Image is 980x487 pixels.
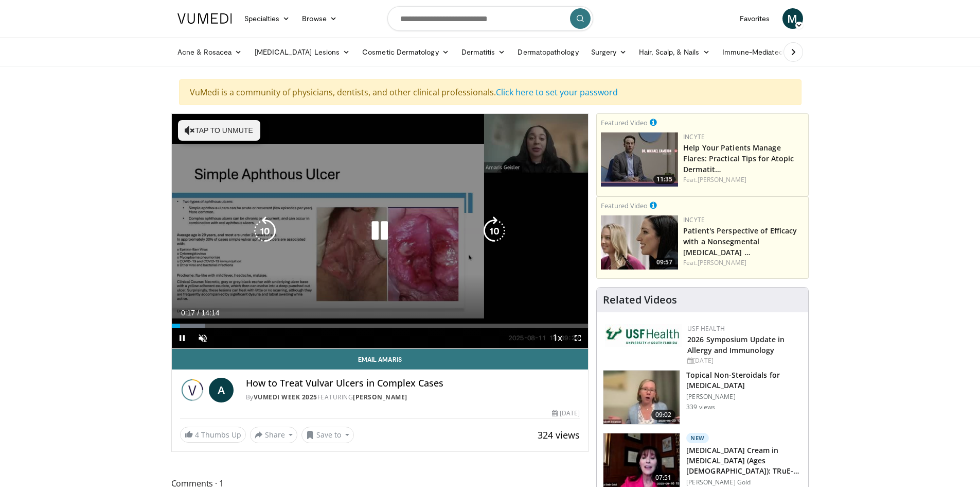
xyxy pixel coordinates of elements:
[353,393,407,401] a: [PERSON_NAME]
[601,215,678,270] a: 09:57
[603,370,802,425] a: 09:02 Topical Non-Steroidals for [MEDICAL_DATA] [PERSON_NAME] 339 views
[250,427,298,443] button: Share
[172,349,589,370] a: Email Amaris
[683,175,804,184] div: Feat.
[683,226,797,257] a: Patient's Perspective of Efficacy with a Nonsegmental [MEDICAL_DATA] …
[455,42,512,62] a: Dermatitis
[601,118,648,127] small: Featured Video
[567,328,588,348] button: Fullscreen
[603,433,680,487] img: 1c16d693-d614-4af5-8a28-e4518f6f5791.150x105_q85_crop-smart_upscale.jpg
[172,114,589,349] video-js: Video Player
[605,324,682,347] img: 6ba8804a-8538-4002-95e7-a8f8012d4a11.png.150x105_q85_autocrop_double_scale_upscale_version-0.2.jpg
[651,473,676,483] span: 07:51
[177,13,232,24] img: VuMedi Logo
[171,42,248,62] a: Acne & Rosacea
[687,334,785,355] a: 2026 Symposium Update in Allergy and Immunology
[686,433,709,443] p: New
[603,371,680,424] img: 34a4b5e7-9a28-40cd-b963-80fdb137f70d.150x105_q85_crop-smart_upscale.jpg
[683,143,794,174] a: Help Your Patients Manage Flares: Practical Tips for Atopic Dermatit…
[683,132,705,141] a: Incyte
[246,378,580,389] h4: How to Treat Vulvar Ulcers in Complex Cases
[356,42,455,62] a: Cosmetic Dermatology
[195,430,199,440] span: 4
[387,6,593,31] input: Search topics, interventions
[653,175,675,184] span: 11:35
[686,370,802,391] h3: Topical Non-Steroidals for [MEDICAL_DATA]
[198,309,200,317] span: /
[782,8,803,29] a: M
[686,445,802,476] h3: [MEDICAL_DATA] Cream in [MEDICAL_DATA] (Ages [DEMOGRAPHIC_DATA]): TRuE-AD3 Results
[687,356,800,365] div: [DATE]
[172,324,589,328] div: Progress Bar
[734,8,776,29] a: Favorites
[686,478,802,486] p: [PERSON_NAME] Gold
[698,258,746,267] a: [PERSON_NAME]
[633,42,716,62] a: Hair, Scalp, & Nails
[651,410,676,420] span: 09:02
[601,215,678,270] img: 2c48d197-61e9-423b-8908-6c4d7e1deb64.png.150x105_q85_crop-smart_upscale.jpg
[585,42,633,62] a: Surgery
[547,328,567,348] button: Playback Rate
[686,393,802,401] p: [PERSON_NAME]
[238,8,296,29] a: Specialties
[254,393,317,401] a: Vumedi Week 2025
[601,201,648,210] small: Featured Video
[511,42,584,62] a: Dermatopathology
[180,378,205,402] img: Vumedi Week 2025
[716,42,799,62] a: Immune-Mediated
[192,328,213,348] button: Unmute
[201,309,219,317] span: 14:14
[246,393,580,402] div: By FEATURING
[296,8,343,29] a: Browse
[686,403,715,411] p: 339 views
[179,79,801,105] div: VuMedi is a community of physicians, dentists, and other clinical professionals.
[683,258,804,267] div: Feat.
[687,324,725,333] a: USF Health
[180,427,246,443] a: 4 Thumbs Up
[248,42,357,62] a: [MEDICAL_DATA] Lesions
[603,294,677,306] h4: Related Videos
[601,132,678,187] img: 601112bd-de26-4187-b266-f7c9c3587f14.png.150x105_q85_crop-smart_upscale.jpg
[172,328,192,348] button: Pause
[683,215,705,224] a: Incyte
[301,427,354,443] button: Save to
[538,429,580,441] span: 324 views
[178,120,260,141] button: Tap to unmute
[698,175,746,184] a: [PERSON_NAME]
[552,409,580,418] div: [DATE]
[601,132,678,187] a: 11:35
[209,378,234,402] a: A
[496,87,618,98] a: Click here to set your password
[181,309,195,317] span: 0:17
[653,258,675,267] span: 09:57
